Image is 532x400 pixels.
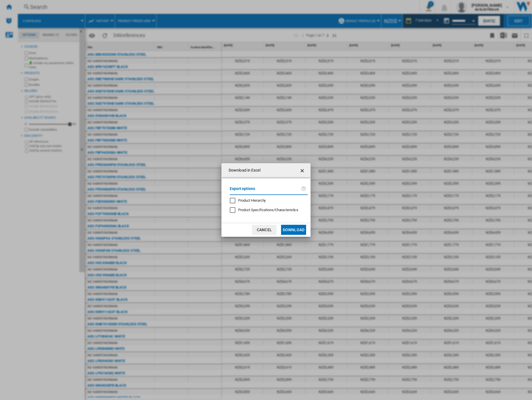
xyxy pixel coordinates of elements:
[238,198,266,203] span: Product Hierarchy
[230,198,303,203] md-checkbox: Product Hierarchy
[297,165,308,176] button: getI18NText('BUTTONS.CLOSE_DIALOG')
[226,168,260,173] h4: Download in Excel
[299,167,306,174] ng-md-icon: getI18NText('BUTTONS.CLOSE_DIALOG')
[221,163,311,236] md-dialog: Download in ...
[238,208,298,212] span: Product Specifications/Characteristics
[281,225,306,235] button: Download
[238,208,298,213] div: Only applies to Category View
[252,225,277,235] button: Cancel
[230,186,301,196] label: Export options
